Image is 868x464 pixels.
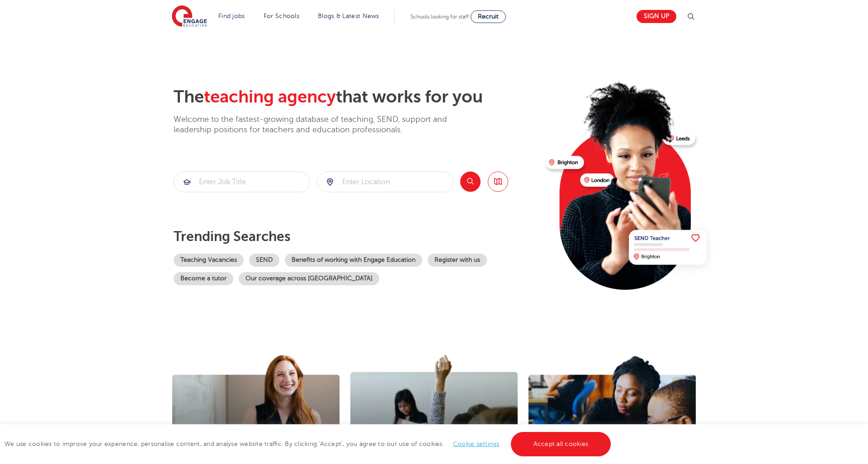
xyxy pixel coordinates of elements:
a: Blogs & Latest News [318,13,379,19]
div: Submit [317,172,453,192]
a: SEND [249,254,279,267]
a: Teaching Vacancies [174,254,244,267]
span: teaching agency [204,87,336,107]
button: Search [460,172,481,192]
span: We use cookies to improve your experience, personalise content, and analyse website traffic. By c... [5,441,613,447]
a: Benefits of working with Engage Education [285,254,422,267]
p: Trending searches [174,228,538,245]
a: Register with us [428,254,487,267]
a: Accept all cookies [511,432,611,456]
a: Cookie settings [453,441,500,447]
span: Recruit [478,13,499,20]
img: Engage Education [172,5,207,28]
a: Sign up [637,10,676,23]
a: Become a tutor [174,272,233,285]
a: Find jobs [218,13,245,19]
input: Submit [174,172,310,192]
div: Submit [174,172,310,192]
h2: The that works for you [174,87,538,107]
a: For Schools [264,13,299,19]
a: Our coverage across [GEOGRAPHIC_DATA] [239,272,379,285]
span: Schools looking for staff [410,14,469,20]
p: Welcome to the fastest-growing database of teaching, SEND, support and leadership positions for t... [174,114,472,135]
input: Submit [317,172,453,192]
a: Recruit [471,10,506,23]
